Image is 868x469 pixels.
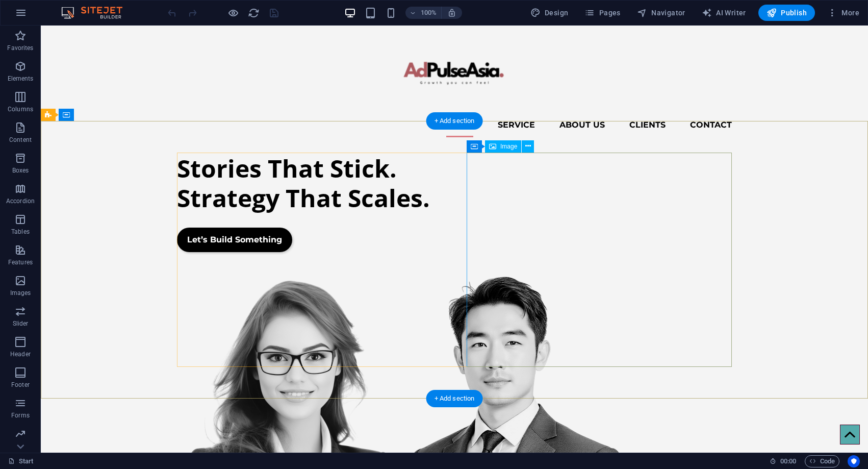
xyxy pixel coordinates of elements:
[848,455,860,467] button: Usercentrics
[227,7,239,19] button: Click here to leave preview mode and continue editing
[780,455,796,467] span: 00 00
[702,8,746,18] span: AI Writer
[500,143,517,150] span: Image
[758,5,815,21] button: Publish
[8,258,33,266] p: Features
[823,5,863,21] button: More
[11,381,30,389] p: Footer
[584,8,620,18] span: Pages
[248,7,260,19] i: Reload page
[6,197,35,205] p: Accordion
[426,112,483,130] div: + Add section
[405,7,442,19] button: 100%
[421,7,437,19] h6: 100%
[447,8,456,17] i: On resize automatically adjust zoom level to fit chosen device.
[11,411,30,419] p: Forms
[8,75,34,83] p: Elements
[809,455,835,467] span: Code
[11,228,30,236] p: Tables
[827,8,859,18] span: More
[10,350,31,358] p: Header
[526,5,573,21] button: Design
[580,5,624,21] button: Pages
[247,7,260,19] button: reload
[8,455,34,467] a: Click to cancel selection. Double-click to open Pages
[8,105,33,113] p: Columns
[10,289,31,297] p: Images
[805,455,839,467] button: Code
[633,5,690,21] button: Navigator
[526,5,573,21] div: Design (Ctrl+Alt+Y)
[770,455,797,467] h6: Session time
[59,7,135,19] img: Editor Logo
[637,8,685,18] span: Navigator
[530,8,569,18] span: Design
[767,8,807,18] span: Publish
[9,136,32,144] p: Content
[698,5,750,21] button: AI Writer
[787,457,789,465] span: :
[12,166,29,175] p: Boxes
[13,319,29,328] p: Slider
[7,44,33,52] p: Favorites
[426,390,483,407] div: + Add section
